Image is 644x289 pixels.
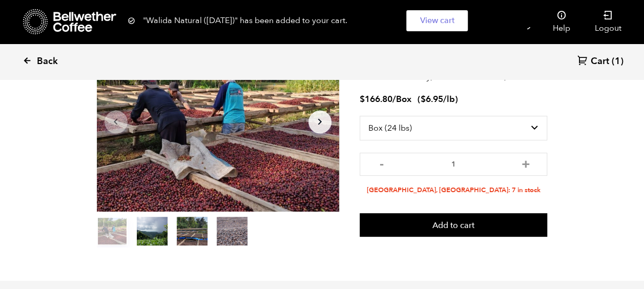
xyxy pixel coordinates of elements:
a: View cart [406,10,468,31]
span: Box [396,93,411,105]
span: Back [37,55,58,68]
span: $ [421,93,426,105]
span: /lb [443,93,455,105]
div: "Walida Natural ([DATE])" has been added to your cart. [128,10,517,31]
span: Cart [591,55,609,68]
span: ( ) [418,93,458,105]
span: (1) [612,55,624,68]
button: + [519,158,532,168]
button: - [375,158,388,168]
span: $ [360,93,365,105]
bdi: 6.95 [421,93,443,105]
li: [GEOGRAPHIC_DATA], [GEOGRAPHIC_DATA]: 7 in stock [360,185,548,195]
span: / [392,93,396,105]
bdi: 166.80 [360,93,392,105]
a: Cart (1) [577,55,624,69]
button: Add to cart [360,213,548,237]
